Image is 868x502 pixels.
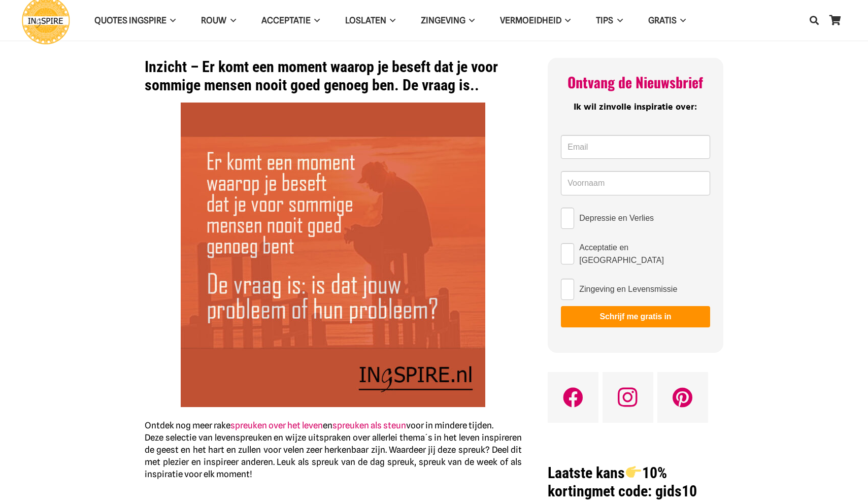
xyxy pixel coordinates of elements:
[579,241,710,266] span: Acceptatie en [GEOGRAPHIC_DATA]
[561,306,710,327] button: Schrijf me gratis in
[548,372,598,423] a: Facebook
[188,8,248,34] a: ROUWROUW Menu
[561,279,574,300] input: Zingeving en Levensmissie
[261,15,311,25] span: Acceptatie
[548,464,723,500] h1: met code: gids10
[626,464,641,480] img: 👉
[82,8,188,34] a: QUOTES INGSPIREQUOTES INGSPIRE Menu
[677,8,686,33] span: GRATIS Menu
[181,103,485,407] img: Inzicht: Er komt een moment waarop je beseft dat je voor sommige mensen nooit goed genoeg ben. De...
[500,15,561,25] span: VERMOEIDHEID
[487,8,583,34] a: VERMOEIDHEIDVERMOEIDHEID Menu
[201,15,226,25] span: ROUW
[561,208,574,229] input: Depressie en Verlies
[408,8,487,34] a: ZingevingZingeving Menu
[596,15,613,25] span: TIPS
[332,420,406,430] a: spreuken als steun
[804,8,824,33] a: Zoeken
[579,212,654,224] span: Depressie en Verlies
[345,15,386,25] span: Loslaten
[583,8,635,34] a: TIPSTIPS Menu
[603,372,653,423] a: Instagram
[561,8,571,33] span: VERMOEIDHEID Menu
[465,8,475,33] span: Zingeving Menu
[311,8,320,33] span: Acceptatie Menu
[548,464,667,500] strong: Laatste kans 10% korting
[145,58,522,94] h1: Inzicht – Er komt een moment waarop je beseft dat je voor sommige mensen nooit goed genoeg ben. D...
[648,15,677,25] span: GRATIS
[613,8,622,33] span: TIPS Menu
[421,15,465,25] span: Zingeving
[636,8,698,34] a: GRATISGRATIS Menu
[145,103,522,480] p: Ontdek nog meer rake en voor in mindere tijden. Deze selectie van levenspreuken en wijze uitsprak...
[579,283,677,295] span: Zingeving en Levensmissie
[166,8,176,33] span: QUOTES INGSPIRE Menu
[561,135,710,159] input: Email
[249,8,332,34] a: AcceptatieAcceptatie Menu
[226,8,236,33] span: ROUW Menu
[657,372,708,423] a: Pinterest
[94,15,166,25] span: QUOTES INGSPIRE
[332,8,408,34] a: LoslatenLoslaten Menu
[230,420,323,430] a: spreuken over het leven
[561,171,710,195] input: Voornaam
[574,100,697,115] span: Ik wil zinvolle inspiratie over:
[386,8,395,33] span: Loslaten Menu
[567,72,703,92] span: Ontvang de Nieuwsbrief
[561,243,574,264] input: Acceptatie en [GEOGRAPHIC_DATA]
